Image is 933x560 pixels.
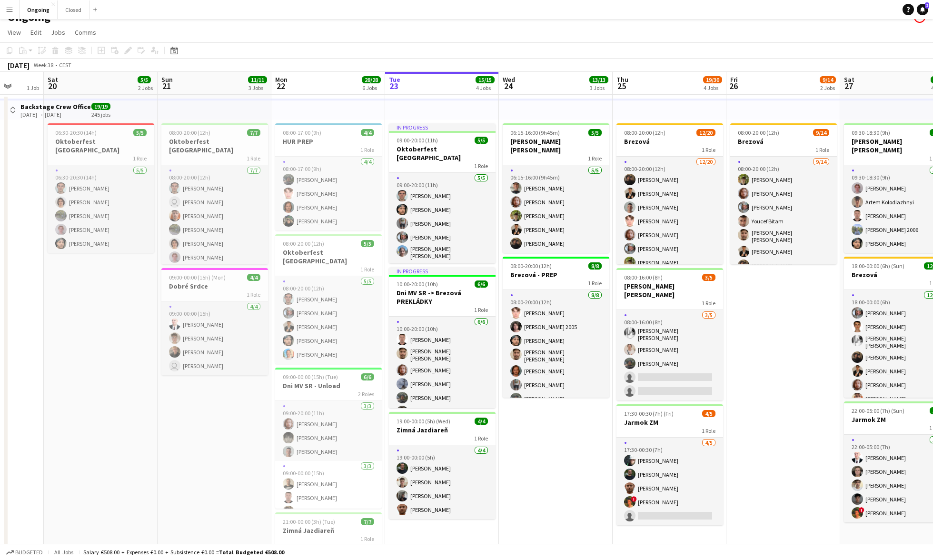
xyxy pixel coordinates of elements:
[474,162,488,170] span: 1 Role
[730,157,837,371] app-card-role: 9/1408:00-20:00 (12h)[PERSON_NAME][PERSON_NAME][PERSON_NAME]Youcef Bitam[PERSON_NAME] [PERSON_NAM...
[8,60,30,70] div: [DATE]
[283,129,321,136] span: 08:00-17:00 (9h)
[161,268,268,375] div: 09:00-00:00 (15h) (Mon)4/4Dobré Srdce1 Role4/409:00-00:00 (15h)[PERSON_NAME][PERSON_NAME][PERSON_...
[503,75,515,84] span: Wed
[361,373,374,380] span: 6/6
[503,165,609,253] app-card-role: 5/506:15-16:00 (9h45m)[PERSON_NAME][PERSON_NAME][PERSON_NAME][PERSON_NAME][PERSON_NAME]
[730,123,837,264] div: 08:00-20:00 (12h)9/14Brezová1 Role9/1408:00-20:00 (12h)[PERSON_NAME][PERSON_NAME][PERSON_NAME]You...
[48,137,154,154] h3: Oktoberfest [GEOGRAPHIC_DATA]
[247,291,260,298] span: 1 Role
[704,84,722,91] div: 4 Jobs
[844,75,854,84] span: Sat
[474,435,488,442] span: 1 Role
[275,368,382,509] app-job-card: 09:00-00:00 (15h) (Tue)6/6Dni MV SR - Unload2 Roles3/309:00-20:00 (11h)[PERSON_NAME][PERSON_NAME]...
[397,418,450,425] span: 19:00-00:00 (5h) (Wed)
[83,549,284,556] div: Salary €508.00 + Expenses €0.00 + Subsistence €0.00 =
[730,75,738,84] span: Fri
[20,111,91,118] div: [DATE] → [DATE]
[387,80,400,91] span: 23
[389,426,496,434] h3: Zimná Jazdiareň
[616,310,723,400] app-card-role: 3/508:00-16:00 (8h)[PERSON_NAME] [PERSON_NAME][PERSON_NAME][PERSON_NAME]
[161,75,173,84] span: Sun
[702,274,715,281] span: 3/5
[730,137,837,146] h3: Brezová
[397,137,438,144] span: 09:00-20:00 (11h)
[161,301,268,375] app-card-role: 4/409:00-00:00 (15h)[PERSON_NAME][PERSON_NAME][PERSON_NAME] [PERSON_NAME]
[361,240,374,247] span: 5/5
[48,75,58,84] span: Sat
[503,137,609,154] h3: [PERSON_NAME] [PERSON_NAME]
[588,262,602,270] span: 8/8
[510,262,552,270] span: 08:00-20:00 (12h)
[51,28,65,37] span: Jobs
[58,0,89,19] button: Closed
[283,518,335,525] span: 21:00-00:00 (3h) (Tue)
[27,26,45,39] a: Edit
[133,155,147,162] span: 1 Role
[283,240,324,247] span: 08:00-20:00 (12h)
[616,137,723,146] h3: Brezová
[169,129,210,136] span: 08:00-20:00 (12h)
[360,535,374,542] span: 1 Role
[852,262,904,270] span: 18:00-00:00 (6h) (Sun)
[275,276,382,364] app-card-role: 5/508:00-20:00 (12h)[PERSON_NAME][PERSON_NAME][PERSON_NAME][PERSON_NAME][PERSON_NAME]
[476,76,495,83] span: 15/15
[389,267,496,408] app-job-card: In progress10:00-20:00 (10h)6/6Dni MV SR -> Brezová PREKLÁDKY1 Role6/610:00-20:00 (10h)[PERSON_NA...
[624,129,665,136] span: 08:00-20:00 (12h)
[616,418,723,427] h3: Jarmok ZM
[503,257,609,398] app-job-card: 08:00-20:00 (12h)8/8Brezová - PREP1 Role8/808:00-20:00 (12h)[PERSON_NAME][PERSON_NAME] 2005[PERSO...
[219,549,284,556] span: Total Budgeted €508.00
[389,145,496,162] h3: Oktoberfest [GEOGRAPHIC_DATA]
[616,404,723,525] app-job-card: 17:30-00:30 (7h) (Fri)4/5Jarmok ZM1 Role4/517:30-00:30 (7h)[PERSON_NAME][PERSON_NAME][PERSON_NAME...
[616,75,628,84] span: Thu
[275,123,382,230] app-job-card: 08:00-17:00 (9h)4/4HUR PREP1 Role4/408:00-17:00 (9h)[PERSON_NAME][PERSON_NAME][PERSON_NAME][PERSO...
[503,270,609,279] h3: Brezová - PREP
[15,549,43,556] span: Budgeted
[917,4,928,15] a: 2
[588,129,602,136] span: 5/5
[588,155,602,162] span: 1 Role
[362,76,381,83] span: 28/28
[274,80,288,91] span: 22
[503,290,609,422] app-card-role: 8/808:00-20:00 (12h)[PERSON_NAME][PERSON_NAME] 2005[PERSON_NAME][PERSON_NAME] [PERSON_NAME][PERSO...
[20,102,91,111] h3: Backstage Crew Office
[360,266,374,273] span: 1 Role
[852,407,904,414] span: 22:00-05:00 (7h) (Sun)
[820,76,836,83] span: 9/14
[161,123,268,264] app-job-card: 08:00-20:00 (12h)7/7Oktoberfest [GEOGRAPHIC_DATA]1 Role7/708:00-20:00 (12h)[PERSON_NAME] [PERSON_...
[389,412,496,519] app-job-card: 19:00-00:00 (5h) (Wed)4/4Zimná Jazdiareň1 Role4/419:00-00:00 (5h)[PERSON_NAME][PERSON_NAME][PERSO...
[362,84,380,91] div: 6 Jobs
[590,84,608,91] div: 3 Jobs
[624,274,663,281] span: 08:00-16:00 (8h)
[59,61,71,69] div: CEST
[46,80,58,91] span: 20
[815,146,829,153] span: 1 Role
[616,123,723,264] div: 08:00-20:00 (12h)12/20Brezová1 Role12/2008:00-20:00 (12h)[PERSON_NAME][PERSON_NAME][PERSON_NAME][...
[247,274,260,281] span: 4/4
[389,123,496,131] div: In progress
[616,268,723,400] div: 08:00-16:00 (8h)3/5[PERSON_NAME] [PERSON_NAME]1 Role3/508:00-16:00 (8h)[PERSON_NAME] [PERSON_NAME...
[616,282,723,299] h3: [PERSON_NAME] [PERSON_NAME]
[275,461,382,521] app-card-role: 3/309:00-00:00 (15h)[PERSON_NAME][PERSON_NAME][PERSON_NAME]
[397,280,438,288] span: 10:00-20:00 (10h)
[48,123,154,253] app-job-card: 06:30-20:30 (14h)5/5Oktoberfest [GEOGRAPHIC_DATA]1 Role5/506:30-20:30 (14h)[PERSON_NAME][PERSON_N...
[389,123,496,263] app-job-card: In progress09:00-20:00 (11h)5/5Oktoberfest [GEOGRAPHIC_DATA]1 Role5/509:00-20:00 (11h)[PERSON_NAM...
[27,84,39,91] div: 1 Job
[52,549,75,556] span: All jobs
[247,155,260,162] span: 1 Role
[820,84,835,91] div: 2 Jobs
[161,165,268,280] app-card-role: 7/708:00-20:00 (12h)[PERSON_NAME] [PERSON_NAME][PERSON_NAME][PERSON_NAME][PERSON_NAME][PERSON_NAME]
[616,438,723,525] app-card-role: 4/517:30-00:30 (7h)[PERSON_NAME][PERSON_NAME][PERSON_NAME]![PERSON_NAME]
[476,84,494,91] div: 4 Jobs
[588,280,602,287] span: 1 Role
[702,146,715,153] span: 1 Role
[501,80,515,91] span: 24
[503,123,609,253] app-job-card: 06:15-16:00 (9h45m)5/5[PERSON_NAME] [PERSON_NAME]1 Role5/506:15-16:00 (9h45m)[PERSON_NAME][PERSON...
